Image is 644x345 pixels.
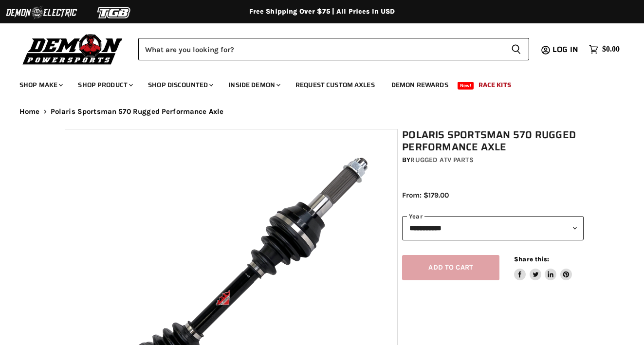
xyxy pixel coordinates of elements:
a: Race Kits [471,75,518,95]
form: Product [138,38,529,60]
a: Log in [548,45,584,54]
span: From: $179.00 [402,191,449,200]
a: Home [19,108,40,116]
a: Shop Discounted [141,75,219,95]
ul: Main menu [12,71,617,95]
div: by [402,155,584,165]
img: Demon Electric Logo 2 [5,3,78,22]
img: Demon Powersports [19,32,126,66]
span: New! [458,82,474,90]
a: Shop Product [71,75,139,95]
a: Demon Rewards [384,75,456,95]
a: $0.00 [584,42,625,56]
h1: Polaris Sportsman 570 Rugged Performance Axle [402,129,584,153]
span: $0.00 [602,45,620,54]
a: Inside Demon [221,75,286,95]
button: Search [503,38,529,60]
select: year [402,216,584,240]
a: Shop Make [12,75,69,95]
span: Log in [552,43,578,55]
span: Share this: [514,255,549,263]
aside: Share this: [514,255,572,281]
a: Request Custom Axles [288,75,382,95]
span: Polaris Sportsman 570 Rugged Performance Axle [51,108,224,116]
a: Rugged ATV Parts [410,156,473,164]
img: TGB Logo 2 [78,3,151,22]
input: Search [138,38,503,60]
